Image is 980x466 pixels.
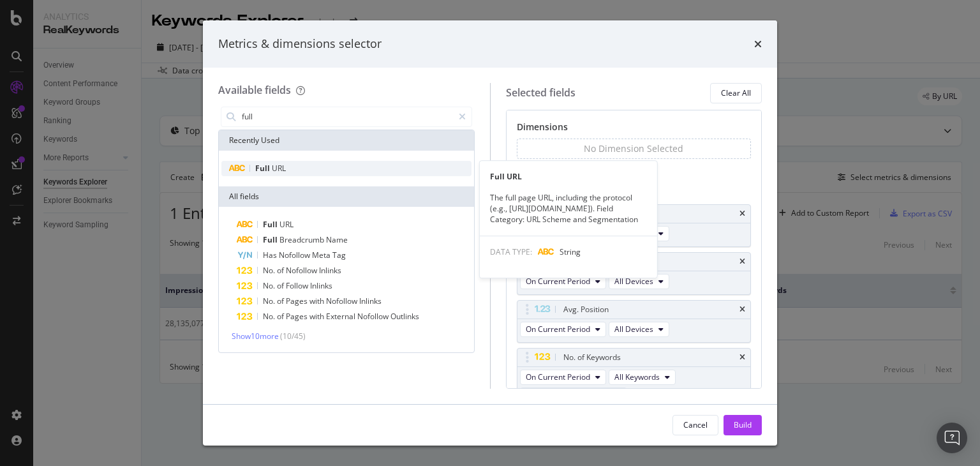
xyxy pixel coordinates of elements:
[520,322,606,337] button: On Current Period
[279,234,326,245] span: Breadcrumb
[309,311,326,322] span: with
[359,296,382,306] span: Inlinks
[277,280,286,291] span: of
[286,311,309,322] span: Pages
[312,250,332,260] span: Meta
[739,306,745,313] div: times
[563,351,621,364] div: No. of Keywords
[937,423,967,453] div: Open Intercom Messenger
[614,372,660,382] span: All Keywords
[754,36,762,52] div: times
[609,370,676,385] button: All Keywords
[560,246,581,257] span: String
[672,415,718,435] button: Cancel
[357,311,390,322] span: Nofollow
[721,87,751,98] div: Clear All
[734,419,752,430] div: Build
[263,265,277,276] span: No.
[310,280,332,291] span: Inlinks
[203,20,777,446] div: modal
[526,276,590,287] span: On Current Period
[263,280,277,291] span: No.
[263,234,279,245] span: Full
[263,311,277,322] span: No.
[683,419,708,430] div: Cancel
[280,331,306,342] span: ( 10 / 45 )
[517,300,752,343] div: Avg. PositiontimesOn Current PeriodAll Devices
[277,311,286,322] span: of
[279,250,312,260] span: Nofollow
[517,348,752,409] div: No. of KeywordstimesOn Current PeriodAll KeywordsWhere URL on Any Page
[739,210,745,218] div: times
[232,331,279,342] span: Show 10 more
[526,372,590,382] span: On Current Period
[272,163,286,174] span: URL
[332,250,346,260] span: Tag
[526,324,590,334] span: On Current Period
[520,387,627,403] button: Where URL on Any Page
[286,280,310,291] span: Follow
[218,36,382,52] div: Metrics & dimensions selector
[614,276,653,287] span: All Devices
[277,296,286,306] span: of
[255,163,272,174] span: Full
[326,296,359,306] span: Nofollow
[286,265,319,276] span: Nofollow
[263,250,279,260] span: Has
[480,192,657,225] div: The full page URL, including the protocol (e.g., [URL][DOMAIN_NAME]). Field Category: URL Scheme ...
[506,86,575,100] div: Selected fields
[309,296,326,306] span: with
[584,142,683,155] div: No Dimension Selected
[218,83,291,97] div: Available fields
[277,265,286,276] span: of
[286,296,309,306] span: Pages
[563,303,609,316] div: Avg. Position
[219,130,474,151] div: Recently Used
[241,107,453,126] input: Search by field name
[517,121,752,139] div: Dimensions
[326,234,348,245] span: Name
[614,324,653,334] span: All Devices
[319,265,341,276] span: Inlinks
[724,415,762,435] button: Build
[263,296,277,306] span: No.
[480,171,657,182] div: Full URL
[739,354,745,361] div: times
[739,258,745,266] div: times
[520,370,606,385] button: On Current Period
[520,274,606,289] button: On Current Period
[219,186,474,207] div: All fields
[490,246,532,257] span: DATA TYPE:
[279,219,293,230] span: URL
[609,274,669,289] button: All Devices
[326,311,357,322] span: External
[390,311,419,322] span: Outlinks
[710,83,762,103] button: Clear All
[263,219,279,230] span: Full
[609,322,669,337] button: All Devices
